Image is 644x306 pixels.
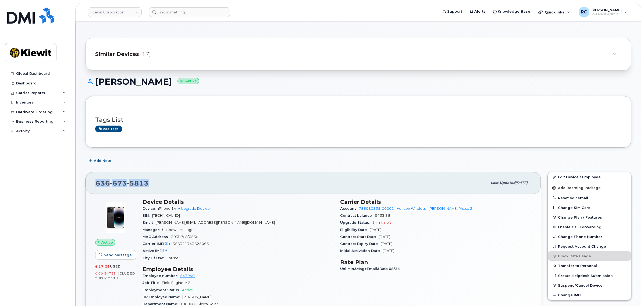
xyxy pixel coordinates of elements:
span: Contract Start Date [340,235,379,239]
span: [TECHNICAL_ID] [152,214,180,218]
span: MAC Address [143,235,171,239]
span: Active IMEI [143,249,171,253]
span: SIM [143,214,152,218]
button: Change IMEI [548,290,631,300]
a: Edit Device / Employee [548,172,631,182]
span: [PERSON_NAME] [182,295,211,299]
span: Account [340,207,359,211]
span: Add Note [94,158,111,163]
button: Send Message [95,250,136,260]
button: Change Plan / Features [548,212,631,222]
span: — [171,249,175,253]
span: 0.00 Bytes [95,272,116,275]
button: Suspend/Cancel Device [548,280,631,290]
span: used [110,264,121,268]
span: [DATE] [515,181,528,185]
small: Active [177,78,199,84]
button: Enable Call Forwarding [548,222,631,232]
button: Change SIM Card [548,203,631,212]
a: 786080835-00001 - Verizon Wireless - [PERSON_NAME] Phase 2 [359,207,472,211]
h3: Employee Details [143,266,334,272]
span: Upgrade Status [340,220,372,225]
span: 5813 [127,179,149,187]
span: Active [182,288,193,292]
span: Field Engineer 2 [162,281,190,285]
span: Employee number [143,274,180,278]
span: Initial Activation Date [340,249,383,253]
span: [PERSON_NAME][EMAIL_ADDRESS][PERSON_NAME][DOMAIN_NAME] [156,220,275,225]
h3: Tags List [95,116,621,123]
span: Similar Devices [95,50,139,58]
h3: Carrier Details [340,199,531,205]
span: [DATE] [383,249,394,253]
a: + Upgrade Device [178,207,210,211]
button: Block Data Usage [548,251,631,261]
span: Employment Status [143,288,182,292]
span: 8.17 GB [95,265,110,268]
span: Foristell [166,256,180,260]
span: Change Plan / Features [558,215,602,219]
span: 636 [95,179,149,187]
span: Suspend/Cancel Device [558,283,603,287]
span: Email [143,220,156,225]
button: Reset Voicemail [548,193,631,203]
span: 106008 - Sierra Solar [180,302,218,306]
span: 14 mth left [372,220,391,225]
button: Transfer to Personal [548,261,631,271]
span: Carrier IMEI [143,242,173,246]
span: Department Name [143,302,180,306]
span: [DATE] [381,242,392,246]
span: Enable Call Forwarding [558,225,602,229]
span: (17) [140,50,151,58]
span: Last updated [491,181,515,185]
span: 356321743625063 [173,242,209,246]
span: Add Roaming Package [552,186,601,191]
iframe: Messenger Launcher [621,283,640,302]
span: [DATE] [379,235,390,239]
span: included this month [95,271,135,280]
span: Unknown Manager [162,228,195,232]
span: Active [101,240,113,245]
a: Create Helpdesk Submission [548,271,631,280]
button: Change Phone Number [548,232,631,241]
span: Send Message [104,252,132,258]
span: Contract balance [340,214,375,218]
span: HR Employee Name [143,295,182,299]
span: Job Title [143,281,162,285]
a: Add tags [95,126,122,132]
h1: [PERSON_NAME] [85,77,631,86]
button: Request Account Change [548,241,631,251]
span: Device [143,207,158,211]
span: 303b7c8f653d [171,235,198,239]
h3: Rate Plan [340,259,531,265]
button: Add Roaming Package [548,182,631,193]
span: 673 [110,179,127,187]
span: Contract Expiry Date [340,242,381,246]
span: Unl Min&Msg+Email&Data 08/24 [340,267,403,271]
a: 547940 [180,274,195,278]
span: iPhone 14 [158,207,176,211]
span: Manager [143,228,162,232]
span: $433.36 [375,214,390,218]
span: [DATE] [370,228,381,232]
img: image20231002-3703462-njx0qo.jpeg [99,201,132,234]
span: City Of Use [143,256,166,260]
span: Eligibility Date [340,228,370,232]
h3: Device Details [143,199,334,205]
button: Add Note [85,156,116,165]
